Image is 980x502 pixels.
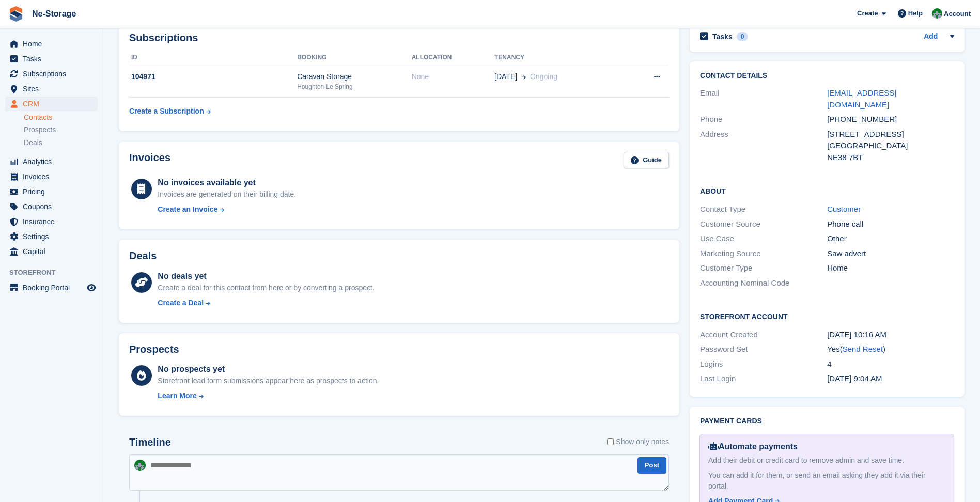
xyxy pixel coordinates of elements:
h2: Subscriptions [129,32,669,44]
a: Contacts [24,113,98,122]
a: menu [5,280,98,295]
span: Account [944,9,971,19]
div: Yes [827,343,954,355]
div: Add their debit or credit card to remove admin and save time. [708,455,945,466]
h2: Prospects [129,343,179,355]
th: Tenancy [494,50,625,66]
div: Create a Subscription [129,106,204,117]
img: Charlotte Nesbitt [932,8,942,19]
a: menu [5,169,98,184]
span: Invoices [23,169,85,184]
div: Customer Type [700,262,827,274]
div: 0 [737,32,749,41]
div: 4 [827,358,954,370]
span: Sites [23,82,85,96]
span: Coupons [23,199,85,214]
span: Subscriptions [23,67,85,81]
span: Analytics [23,154,85,169]
img: stora-icon-8386f47178a22dfd0bd8f6a31ec36ba5ce8667c1dd55bd0f319d3a0aa187defe.svg [8,6,24,22]
img: Charlotte Nesbitt [134,460,146,471]
a: menu [5,199,98,214]
div: Accounting Nominal Code [700,277,827,289]
a: Send Reset [843,344,883,353]
a: menu [5,154,98,169]
a: menu [5,214,98,229]
a: Preview store [85,281,98,294]
span: Deals [24,138,42,148]
th: Allocation [412,50,494,66]
span: Capital [23,244,85,259]
a: Guide [624,152,669,169]
a: menu [5,52,98,66]
div: Create a Deal [158,297,204,308]
div: Contact Type [700,203,827,215]
div: Marketing Source [700,248,827,260]
a: Create a Subscription [129,102,211,121]
a: [EMAIL_ADDRESS][DOMAIN_NAME] [827,88,896,109]
div: No deals yet [158,270,374,283]
a: menu [5,67,98,81]
div: You can add it for them, or send an email asking they add it via their portal. [708,470,945,492]
h2: Deals [129,250,157,262]
div: Invoices are generated on their billing date. [158,189,296,200]
label: Show only notes [607,436,669,447]
span: Storefront [9,268,103,278]
div: Saw advert [827,248,954,260]
span: Help [908,8,923,19]
div: Customer Source [700,218,827,230]
span: Settings [23,229,85,244]
div: Storefront lead form submissions appear here as prospects to action. [158,375,379,386]
div: [GEOGRAPHIC_DATA] [827,140,954,152]
th: Booking [297,50,412,66]
div: Other [827,233,954,245]
div: Phone call [827,218,954,230]
a: Learn More [158,390,379,401]
a: menu [5,37,98,51]
span: Booking Portal [23,280,85,295]
div: [DATE] 10:16 AM [827,329,954,341]
a: menu [5,184,98,199]
div: None [412,71,494,82]
div: Email [700,87,827,111]
a: menu [5,82,98,96]
a: Customer [827,205,861,213]
span: Insurance [23,214,85,229]
h2: Tasks [712,32,733,41]
a: menu [5,97,98,111]
div: Learn More [158,390,196,401]
div: Logins [700,358,827,370]
a: Create a Deal [158,297,374,308]
div: Password Set [700,343,827,355]
h2: Storefront Account [700,311,954,321]
div: Home [827,262,954,274]
span: Home [23,37,85,51]
div: Use Case [700,233,827,245]
div: Houghton-Le Spring [297,82,412,91]
a: Create an Invoice [158,204,296,215]
time: 2025-09-05 08:04:28 UTC [827,374,882,383]
div: No invoices available yet [158,177,296,189]
th: ID [129,50,297,66]
div: [PHONE_NUMBER] [827,114,954,126]
a: Prospects [24,124,98,135]
span: Ongoing [530,72,557,81]
span: Pricing [23,184,85,199]
h2: About [700,185,954,196]
a: menu [5,229,98,244]
div: Phone [700,114,827,126]
div: No prospects yet [158,363,379,375]
div: 104971 [129,71,297,82]
span: CRM [23,97,85,111]
button: Post [637,457,666,474]
span: [DATE] [494,71,517,82]
div: Automate payments [708,441,945,453]
a: menu [5,244,98,259]
div: Create a deal for this contact from here or by converting a prospect. [158,283,374,293]
span: Create [857,8,878,19]
div: NE38 7BT [827,152,954,164]
a: Deals [24,137,98,148]
span: ( ) [840,344,885,353]
div: Address [700,129,827,164]
span: Prospects [24,125,56,135]
div: Create an Invoice [158,204,217,215]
